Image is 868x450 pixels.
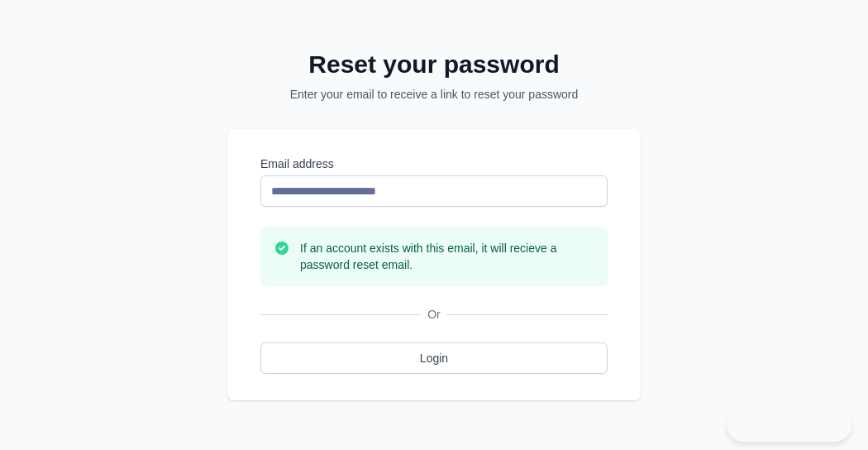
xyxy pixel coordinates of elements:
[260,156,608,172] label: Email address
[249,86,619,103] p: Enter your email to receive a link to reset your password
[727,407,851,442] iframe: Toggle Customer Support
[260,342,608,374] a: Login
[249,50,619,79] h2: Reset your password
[300,240,594,273] h3: If an account exists with this email, it will recieve a password reset email.
[421,306,447,323] span: Or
